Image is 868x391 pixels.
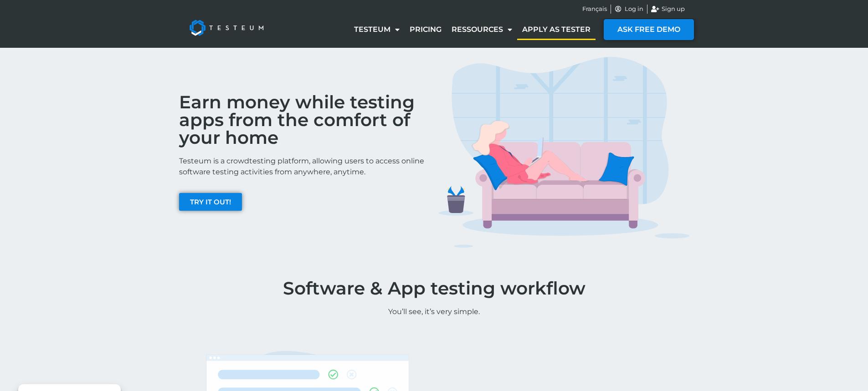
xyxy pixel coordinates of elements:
p: You’ll see, it’s very simple. [175,306,694,317]
span: ASK FREE DEMO [617,26,680,33]
a: Ressources [447,19,517,40]
h2: Earn money while testing apps from the comfort of your home [179,93,430,147]
span: Sign up [659,5,685,14]
a: Sign up [651,5,685,14]
img: Testeum Logo - Application crowdtesting platform [179,10,274,46]
p: Testeum is a crowdtesting platform, allowing users to access online software testing activities f... [179,156,430,178]
a: Pricing [405,19,447,40]
a: ASK FREE DEMO [604,19,694,40]
a: Testeum [349,19,405,40]
a: Apply as tester [517,19,596,40]
span: TRY IT OUT! [190,198,231,205]
nav: Menu [349,19,596,40]
span: Log in [622,5,643,14]
a: Log in [615,5,644,14]
img: TESTERS IMG 1 [439,57,689,248]
a: Français [582,5,607,14]
a: TRY IT OUT! [179,193,242,211]
h1: Software & App testing workflow [175,279,694,297]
